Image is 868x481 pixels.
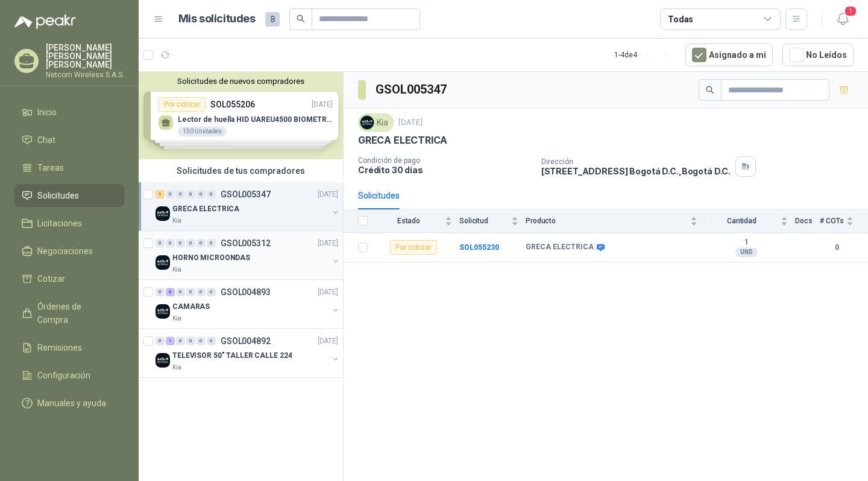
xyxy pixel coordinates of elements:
[166,239,175,247] div: 0
[318,287,338,298] p: [DATE]
[178,10,256,28] h1: Mis solicitudes
[46,71,124,78] p: Netcom Wireless S.A.S.
[156,206,170,221] img: Company Logo
[37,189,79,202] span: Solicitudes
[186,288,195,296] div: 0
[166,288,175,296] div: 6
[207,288,216,296] div: 0
[37,161,64,174] span: Tareas
[265,12,280,27] span: 8
[358,134,447,147] p: GRECA ELECTRICA
[459,217,509,225] span: Solicitud
[156,187,341,226] a: 1 0 0 0 0 0 GSOL005347[DATE] Company LogoGRECA ELECTRICAKia
[143,77,338,86] button: Solicitudes de nuevos compradores
[221,239,271,247] p: GSOL005312
[172,314,181,323] p: Kia
[398,117,423,129] p: [DATE]
[172,265,181,275] p: Kia
[390,240,437,255] div: Por cotizar
[186,337,195,345] div: 0
[37,106,57,119] span: Inicio
[37,369,90,382] span: Configuración
[37,217,82,230] span: Licitaciones
[156,337,165,345] div: 0
[172,216,181,226] p: Kia
[14,240,124,263] a: Negociaciones
[735,247,758,257] div: UND
[526,243,594,252] b: GRECA ELECTRICA
[14,156,124,179] a: Tareas
[318,189,338,200] p: [DATE]
[37,272,65,285] span: Cotizar
[156,239,165,247] div: 0
[820,209,868,233] th: # COTs
[358,189,400,202] div: Solicitudes
[782,43,854,66] button: No Leídos
[14,129,124,151] a: Chat
[207,190,216,199] div: 0
[166,337,175,345] div: 1
[820,242,854,253] b: 0
[207,337,216,345] div: 0
[541,166,731,176] p: [STREET_ADDRESS] Bogotá D.C. , Bogotá D.C.
[221,288,271,296] p: GSOL004893
[156,255,170,270] img: Company Logo
[166,190,175,199] div: 0
[172,203,239,215] p: GRECA ELECTRICA
[360,116,374,129] img: Company Logo
[186,190,195,199] div: 0
[668,13,693,26] div: Todas
[844,5,857,17] span: 1
[795,209,820,233] th: Docs
[197,288,206,296] div: 0
[156,353,170,368] img: Company Logo
[176,337,185,345] div: 0
[358,113,394,132] div: Kia
[297,14,305,23] span: search
[526,217,688,225] span: Producto
[820,217,844,225] span: # COTs
[318,238,338,249] p: [DATE]
[37,341,82,354] span: Remisiones
[375,209,459,233] th: Estado
[139,159,343,182] div: Solicitudes de tus compradores
[156,288,165,296] div: 0
[14,14,76,29] img: Logo peakr
[14,392,124,415] a: Manuales y ayuda
[526,209,705,233] th: Producto
[172,350,292,362] p: TELEVISOR 50" TALLER CALLE 224
[14,295,124,331] a: Órdenes de Compra
[705,217,778,225] span: Cantidad
[172,301,210,313] p: CAMARAS
[156,285,341,323] a: 0 6 0 0 0 0 GSOL004893[DATE] Company LogoCAMARASKia
[705,209,795,233] th: Cantidad
[358,156,532,165] p: Condición de pago
[459,243,499,252] a: SOL055230
[172,252,250,264] p: HORNO MICROONDAS
[541,158,731,166] p: Dirección
[221,337,271,345] p: GSOL004892
[139,72,343,159] div: Solicitudes de nuevos compradoresPor cotizarSOL055206[DATE] Lector de huella HID UAREU4500 BIOMET...
[14,336,124,359] a: Remisiones
[156,190,165,199] div: 1
[221,190,271,199] p: GSOL005347
[14,184,124,207] a: Solicitudes
[176,288,185,296] div: 0
[14,101,124,124] a: Inicio
[37,133,55,147] span: Chat
[706,86,714,94] span: search
[46,43,124,69] p: [PERSON_NAME] [PERSON_NAME] [PERSON_NAME]
[186,239,195,247] div: 0
[37,300,113,327] span: Órdenes de Compra
[176,239,185,247] div: 0
[156,304,170,319] img: Company Logo
[459,209,526,233] th: Solicitud
[614,45,676,65] div: 1 - 4 de 4
[832,8,854,30] button: 1
[207,239,216,247] div: 0
[358,165,532,175] p: Crédito 30 días
[156,334,341,372] a: 0 1 0 0 0 0 GSOL004892[DATE] Company LogoTELEVISOR 50" TALLER CALLE 224Kia
[375,217,442,225] span: Estado
[318,336,338,347] p: [DATE]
